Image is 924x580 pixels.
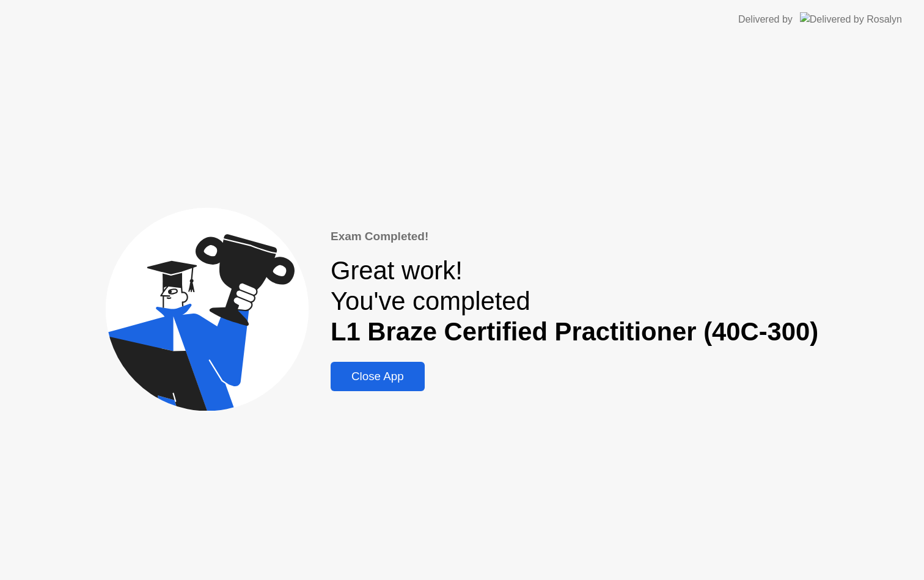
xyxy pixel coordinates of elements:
[800,12,902,26] img: Delivered by Rosalyn
[331,362,425,391] button: Close App
[738,12,793,27] div: Delivered by
[331,228,818,245] div: Exam Completed!
[334,370,421,383] div: Close App
[331,255,818,347] div: Great work! You've completed
[331,317,818,346] b: L1 Braze Certified Practitioner (40C-300)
